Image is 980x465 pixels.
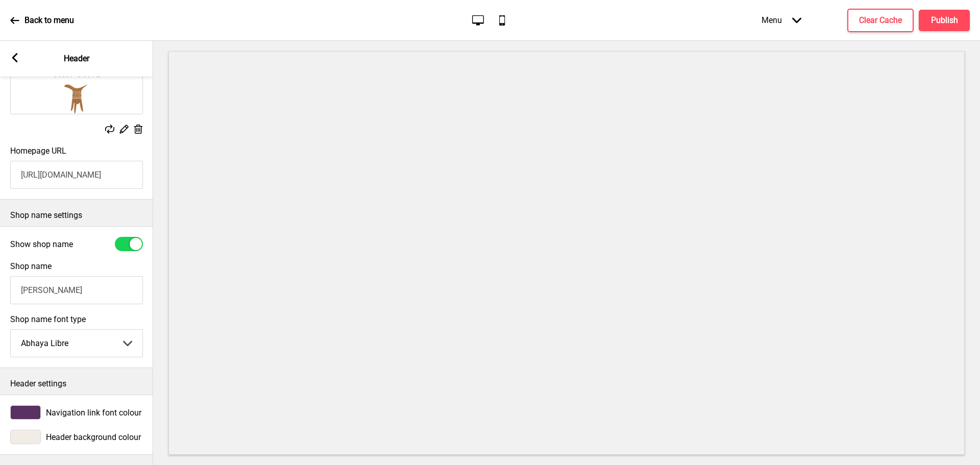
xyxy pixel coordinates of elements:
label: Show shop name [10,239,73,249]
label: Shop name [10,261,52,271]
p: Header [64,53,89,64]
h4: Clear Cache [859,15,902,26]
button: Clear Cache [847,9,914,32]
p: Shop name settings [10,210,143,221]
p: Header settings [10,378,143,389]
p: Back to menu [24,15,74,26]
button: Publish [919,10,970,31]
span: Header background colour [46,432,141,442]
label: Shop name font type [10,314,143,324]
span: Navigation link font colour [46,408,141,418]
div: Navigation link font colour [10,405,143,420]
h4: Publish [931,15,958,26]
div: Menu [751,5,812,35]
label: Homepage URL [10,146,66,156]
a: Back to menu [10,7,74,34]
div: Header background colour [10,430,143,444]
